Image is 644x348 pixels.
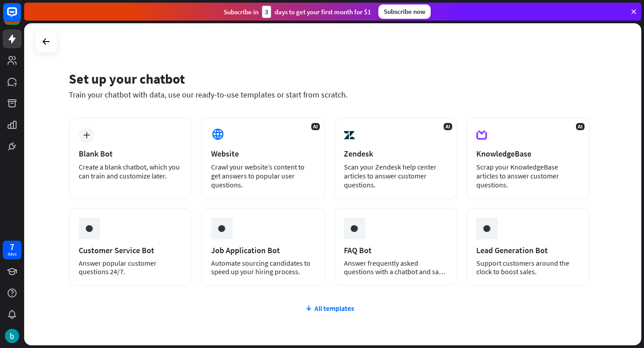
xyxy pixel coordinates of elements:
[8,251,17,257] div: days
[10,243,14,251] div: 7
[3,241,21,259] a: 7 days
[224,6,371,18] div: Subscribe in days to get your first month for $1
[378,4,431,19] div: Subscribe now
[262,6,271,18] div: 3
